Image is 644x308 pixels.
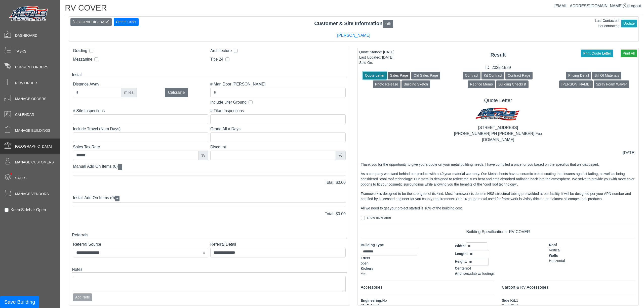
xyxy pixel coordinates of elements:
[69,180,349,186] div: Total: $0.00
[621,50,637,57] button: Print All
[455,244,466,248] span: Width:
[336,151,346,160] div: %
[210,126,346,132] label: Grade All # Days
[69,20,638,28] div: Customer & Site Information
[72,72,347,78] div: Install
[549,258,635,263] div: Horizontal
[469,266,471,270] span: 4
[165,88,188,97] button: Calculate
[210,241,346,247] label: Referral Detail
[502,304,515,308] span: End Kit:
[549,248,635,253] div: Vertical
[554,3,641,9] div: |
[210,48,232,54] label: Architecture
[361,304,378,308] span: Skylights:
[468,80,495,88] button: Reprice Memo
[361,191,635,202] p: Framework is designed to be the strongest of its kind. Most framework is done in HSS structural t...
[72,232,347,238] div: Referrals
[70,18,112,26] button: [GEOGRAPHIC_DATA]
[367,215,391,220] label: show nickname
[470,272,495,276] span: slab w/ footings
[361,242,447,248] div: Building Type
[15,175,26,181] span: Sales
[623,150,635,156] div: [DATE]
[621,20,637,27] button: Update
[549,242,635,248] div: Roof
[73,194,346,203] div: Install Add On Items (0)
[15,191,49,197] span: Manage Vendors
[73,56,92,62] label: Mezzanine
[358,65,638,71] div: ID: 2025-1589
[15,65,48,70] span: Current Orders
[359,55,394,60] div: Last Updated: [DATE]
[15,80,37,86] span: New Order
[401,80,430,88] button: Building Sketch
[72,267,347,273] div: Notes
[15,49,26,54] span: Tasks
[15,144,52,149] span: [GEOGRAPHIC_DATA]
[566,72,591,79] button: Pricing Detail
[210,56,223,62] label: Title 24
[592,72,621,79] button: Bill Of Materials
[481,72,504,79] button: Kit Contract
[73,48,87,54] label: Grading
[359,60,394,65] div: Sold On:
[455,252,468,256] span: Length:
[15,96,46,102] span: Manage Orders
[15,33,37,38] span: Dashboard
[361,255,447,261] div: Truss
[505,72,533,79] button: Contract Page
[361,271,447,277] div: Yes
[361,206,635,211] p: All we need to get your project started is 10% of the building cost.
[337,33,370,37] a: [PERSON_NAME]
[502,298,516,302] span: Side Kit:
[210,144,346,150] label: Discount
[118,164,122,170] button: +
[210,99,247,105] label: Include Ufer Ground
[363,72,387,79] button: Quote Letter
[463,72,480,79] button: Contract
[73,144,208,150] label: Sales Tax Rate
[559,80,593,88] button: [PERSON_NAME]
[361,162,635,167] p: Thank you for the opportunity to give you a quote on your metal building needs. I have compiled a...
[15,160,54,165] span: Manage Customers
[515,304,520,308] span: No
[581,50,613,57] button: Print Quote Letter
[73,162,346,171] div: Manual Add On Items (0)
[473,105,523,125] img: MD logo
[549,253,635,258] div: Walls
[15,128,50,133] span: Manage Buildings
[594,80,629,88] button: Spray Foam Waiver
[358,51,638,59] div: Result
[210,81,346,87] label: # Man Door [PERSON_NAME]
[496,80,529,88] button: Building Checklist
[121,88,137,97] div: miles
[73,293,92,301] button: Add Note
[73,81,137,87] label: Distance Away
[8,5,50,23] img: Metals Direct Inc Logo
[65,3,642,14] h1: RV COVER
[361,125,635,143] div: [STREET_ADDRESS] [PHONE_NUMBER] PH [PHONE_NUMBER] Fax [DOMAIN_NAME]
[382,298,387,302] span: No
[378,304,380,308] span: 0
[198,151,208,160] div: %
[629,4,641,8] span: Logout
[210,108,346,114] label: # Titan Inspections
[15,112,34,117] span: Calendar
[114,18,139,26] button: Create Order
[361,229,635,234] h6: Building Specifications
[69,211,349,217] div: Total: $0.00
[73,126,208,132] label: Include Travel (Num Days)
[373,80,400,88] button: Photo Release
[5,166,18,182] span: •
[554,4,628,8] a: [EMAIL_ADDRESS][DOMAIN_NAME]
[73,108,208,114] label: # Site Inspections
[507,230,530,234] span: - RV COVER
[455,266,469,270] span: Centers:
[502,285,635,290] h6: Carport & RV Accessories
[361,266,447,271] div: Kickers
[516,298,518,302] span: 1
[73,241,208,247] label: Referral Source
[595,18,620,29] div: Last Contacted: not contacted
